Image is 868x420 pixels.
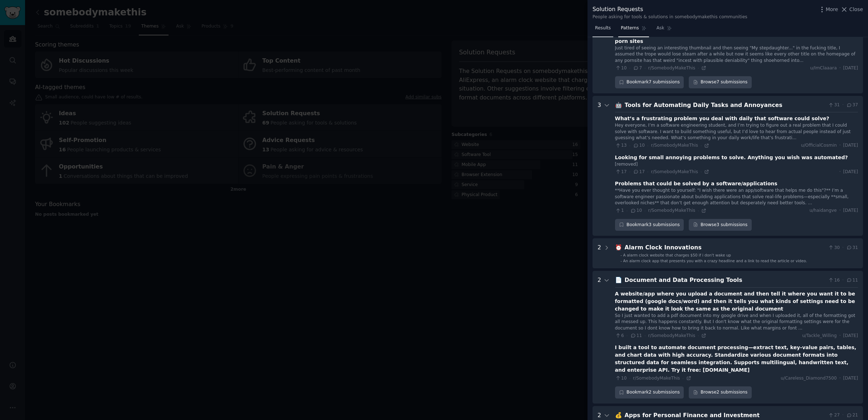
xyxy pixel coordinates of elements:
div: A website/app where you upload a document and then tell it where you want it to be formatted (goo... [615,290,858,313]
span: · [698,333,699,338]
span: · [698,208,699,213]
div: Solution Requests [593,5,747,14]
span: 37 [846,102,858,108]
span: · [626,333,628,338]
span: r/SomebodyMakeThis [648,333,696,338]
a: Results [593,23,613,37]
div: Hey everyone, I’m a software engineering student, and I’m trying to figure out a real problem tha... [615,122,858,141]
span: 10 [615,375,627,382]
span: 27 [828,412,840,419]
span: · [839,65,841,72]
span: Patterns [621,25,639,31]
span: · [647,143,648,148]
span: · [626,208,628,213]
span: 13 [615,142,627,149]
span: · [698,65,699,70]
span: · [842,277,844,284]
span: · [839,333,841,339]
span: Ask [657,25,664,31]
div: - [620,258,622,263]
span: u/Tackle_Willing [802,333,837,339]
span: 11 [630,333,642,339]
div: - [620,253,622,258]
span: · [682,376,683,381]
span: [DATE] [843,169,858,175]
span: · [842,412,844,419]
a: Patterns [618,23,649,37]
span: r/SomebodyMakeThis [651,169,698,174]
span: · [839,169,841,175]
span: r/SomebodyMakeThis [648,65,696,70]
span: · [629,376,630,381]
span: · [839,207,841,214]
div: Alarm Clock Innovations [625,243,825,252]
a: Browse3 submissions [689,219,751,231]
span: [DATE] [843,375,858,382]
span: · [842,102,844,108]
span: 🤖 [615,102,622,108]
span: · [647,169,648,174]
span: · [842,245,844,251]
div: Problems that could be solved by a software/applications [615,180,777,187]
span: Results [595,25,611,31]
span: 30 [828,245,840,251]
span: u/Careless_Diamond7500 [781,375,837,382]
div: Bookmark 3 submissions [615,219,684,231]
span: 7 [633,65,642,72]
span: r/SomebodyMakeThis [651,143,698,148]
div: Document and Data Processing Tools [625,276,825,285]
span: 10 [633,142,645,149]
span: 11 [846,277,858,284]
span: ⏰ [615,244,622,251]
a: Browse7 submissions [689,76,751,88]
span: 31 [846,245,858,251]
span: More [826,6,838,13]
div: I built a tool to automate document processing—extract text, key-value pairs, tables, and chart d... [615,344,858,374]
span: 💰 [615,412,622,419]
span: r/SomebodyMakeThis [633,376,680,381]
a: Browse2 submissions [689,386,751,399]
span: · [701,143,702,148]
div: What’s a frustrating problem you deal with daily that software could solve? [615,115,829,122]
span: · [629,65,630,70]
span: 10 [615,65,627,72]
div: So I just wanted to add a pdf document into my google drive and when I uploaded it, all of the fo... [615,313,858,332]
span: [DATE] [843,207,858,214]
span: u/ImClaaara [810,65,837,72]
div: Looking for small annoying problems to solve. Anything you wish was automated? [615,154,848,161]
span: 1 [615,207,624,214]
div: Browser Plugin that automatically hides anything with "Step-" in the title on popular porn sites [615,30,858,45]
button: Close [840,6,863,13]
span: A alarm clock website that charges $50 if i don't wake up [623,253,731,257]
span: · [644,208,645,213]
button: Bookmark2 submissions [615,386,684,399]
div: Bookmark 7 submissions [615,76,684,88]
span: [DATE] [843,333,858,339]
span: 31 [828,102,840,108]
div: Just tired of seeing an interesting thumbnail and then seeing "My stepdaughter..." in the fucking... [615,45,858,64]
span: 16 [828,277,840,284]
a: Ask [654,23,674,37]
div: Tools for Automating Daily Tasks and Annoyances [625,101,825,110]
span: 21 [846,412,858,419]
div: 3 [598,101,601,231]
span: · [644,65,645,70]
span: · [644,333,645,338]
span: r/SomebodyMakeThis [648,208,696,213]
span: · [839,375,841,382]
span: [DATE] [843,65,858,72]
span: 17 [615,169,627,175]
span: · [839,142,841,149]
span: Close [849,6,863,13]
div: **Have you ever thought to yourself: "I wish there were an app/software that helps me do this"?**... [615,187,858,206]
span: 6 [615,333,624,339]
span: · [701,169,702,174]
div: [removed] [615,161,858,168]
div: Bookmark 2 submissions [615,386,684,399]
span: u/OfficialCosmin [801,142,837,149]
button: Bookmark3 submissions [615,219,684,231]
span: 17 [633,169,645,175]
div: 2 [598,243,601,263]
span: 10 [630,207,642,214]
div: People asking for tools & solutions in somebodymakethis communities [593,14,747,20]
